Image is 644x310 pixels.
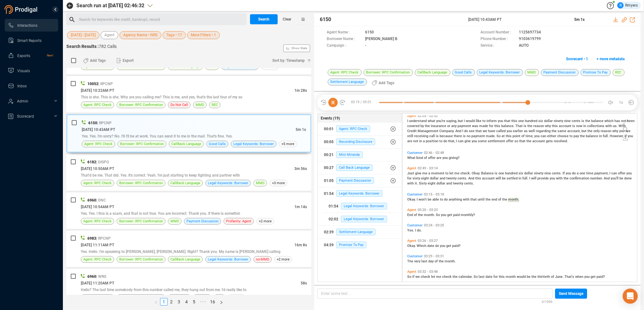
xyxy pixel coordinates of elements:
span: can [458,139,464,143]
span: can [611,171,618,175]
span: like [476,119,482,123]
span: for [407,176,413,180]
span: Tags • 17 [166,31,182,39]
span: cents. [552,171,563,175]
span: Agent: RPC Check [83,180,112,186]
span: 6150 [88,121,97,125]
span: This is she. This is she. Why are you calling me? This is me, and yes, that's the last four of my so [81,95,242,99]
span: resolved. [554,139,568,143]
span: Clear [283,14,291,24]
span: Okay. [472,171,481,175]
span: Borrower: RPC Confirmation [119,180,163,186]
span: I [464,119,466,123]
span: no [467,134,471,138]
span: is [581,119,585,123]
span: can [541,134,547,138]
span: +5 more [279,141,297,147]
span: full. [522,176,529,180]
span: sixty [413,176,421,180]
span: this [511,119,518,123]
span: settlement [488,139,506,143]
span: to [445,171,449,175]
span: account [559,124,572,128]
span: With [619,124,626,128]
span: done [624,176,632,180]
span: Borrower: RPC Confirmation [120,141,164,147]
span: is [436,134,440,138]
span: so [514,139,519,143]
span: Inbox [17,84,27,88]
span: MMD [196,102,204,108]
button: 00:21Mini Miranda [318,149,402,161]
span: that [504,119,511,123]
button: 01:05Payment Discussion [318,174,402,187]
span: it. [415,181,419,185]
span: as [524,129,529,133]
span: six [538,119,544,123]
span: why [612,129,619,133]
span: Agent: RPC Check [84,141,113,147]
span: receiving [414,134,429,138]
span: Sixty [419,181,428,185]
span: position [426,139,439,143]
span: this [506,134,513,138]
span: However, [610,134,625,138]
span: a [423,139,426,143]
span: to [482,119,486,123]
span: are [407,139,413,143]
button: Scorecard • 1 [563,54,591,64]
span: inform [486,119,498,123]
span: you [626,171,632,175]
span: Borrower: RPC Confirmation [119,102,163,108]
span: one [498,171,505,175]
span: been [627,119,635,123]
a: Interactions [8,19,53,32]
span: the [527,124,533,128]
span: for [489,124,494,128]
button: Add Tags [368,78,398,88]
span: was [472,124,479,128]
span: dollar [436,181,446,185]
span: but [458,119,464,123]
span: [DATE] 10:43AM PT [82,127,115,132]
li: Smart Reports [5,34,58,47]
span: why [545,124,552,128]
span: And [604,176,611,180]
span: the [587,129,593,133]
span: I [407,119,409,123]
div: grid [406,115,637,281]
span: payment, [594,171,609,175]
span: balance. [501,124,515,128]
span: which [604,119,614,123]
button: Clear [278,14,297,24]
div: Rmyers [617,2,638,9]
span: the [563,176,569,180]
span: Credit [407,129,418,133]
span: time [586,171,594,175]
button: 00:05Recording Disclosure [318,136,402,148]
button: More Filters • 1 [187,31,220,39]
span: Scorecard [17,114,34,119]
span: us. [613,124,619,128]
span: Payment Discussion [336,177,374,184]
span: you [442,156,449,160]
span: Agent: RPC Check [336,126,370,132]
button: Add Tags [79,56,109,66]
span: six [519,171,524,175]
a: ExportsNew! [8,49,53,62]
span: Add Tags [90,56,106,66]
button: [DATE] - [DATE] [67,31,99,39]
span: Interactions [17,23,37,28]
span: still [407,134,414,138]
span: made [479,124,489,128]
span: settled [507,176,519,180]
li: Exports [5,49,58,62]
span: I [529,176,531,180]
span: that [475,129,483,133]
span: will [531,176,537,180]
span: only [593,129,601,133]
span: this [552,124,559,128]
span: 1x [619,97,623,108]
span: account [482,176,496,180]
span: with [605,124,613,128]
